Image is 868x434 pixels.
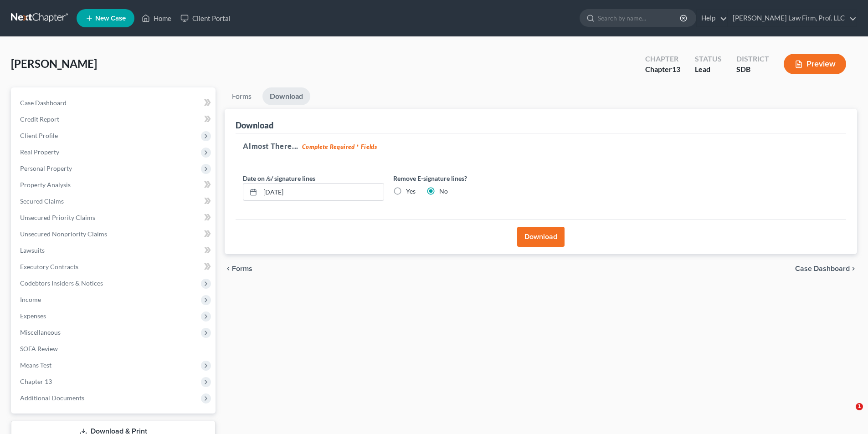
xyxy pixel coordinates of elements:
a: Download [262,87,310,105]
label: No [439,187,448,196]
a: Lawsuits [13,242,216,259]
label: Date on /s/ signature lines [243,174,315,183]
span: Case Dashboard [795,265,850,272]
a: Forms [225,87,259,105]
div: Chapter [645,54,680,64]
button: Download [517,227,565,247]
a: Unsecured Nonpriority Claims [13,226,216,242]
span: Expenses [20,312,46,320]
span: New Case [95,15,126,22]
label: Yes [406,187,416,196]
span: Client Profile [20,132,58,139]
span: Case Dashboard [20,99,67,107]
iframe: Intercom live chat [837,403,859,425]
a: Client Portal [176,10,235,26]
span: Unsecured Priority Claims [20,214,95,221]
input: MM/DD/YYYY [260,184,384,201]
i: chevron_left [225,265,232,272]
a: Property Analysis [13,177,216,193]
div: Lead [695,64,722,75]
a: [PERSON_NAME] Law Firm, Prof. LLC [728,10,857,26]
span: Chapter 13 [20,378,52,385]
div: SDB [736,64,769,75]
i: chevron_right [850,265,857,272]
h5: Almost There... [243,141,839,152]
span: Miscellaneous [20,328,61,336]
a: SOFA Review [13,341,216,357]
a: Case Dashboard [13,95,216,111]
span: Property Analysis [20,181,71,189]
span: Credit Report [20,115,59,123]
span: 1 [856,403,863,410]
input: Search by name... [598,10,681,26]
a: Home [137,10,176,26]
a: Secured Claims [13,193,216,209]
div: Download [236,120,273,131]
span: Personal Property [20,164,72,172]
a: Help [697,10,727,26]
a: Executory Contracts [13,259,216,275]
span: Forms [232,265,252,272]
div: District [736,54,769,64]
a: Unsecured Priority Claims [13,209,216,226]
button: chevron_left Forms [225,265,265,272]
button: Preview [784,54,846,74]
span: Lawsuits [20,246,45,254]
span: Unsecured Nonpriority Claims [20,230,107,238]
a: Case Dashboard chevron_right [795,265,857,272]
span: [PERSON_NAME] [11,57,97,70]
span: Income [20,296,41,303]
span: Codebtors Insiders & Notices [20,279,103,287]
span: SOFA Review [20,345,58,352]
span: Real Property [20,148,59,156]
div: Status [695,54,722,64]
span: Additional Documents [20,394,84,402]
span: 13 [672,65,680,73]
label: Remove E-signature lines? [393,174,534,183]
span: Secured Claims [20,197,64,205]
a: Credit Report [13,111,216,128]
strong: Complete Required * Fields [302,143,377,150]
span: Executory Contracts [20,263,78,271]
span: Means Test [20,361,51,369]
div: Chapter [645,64,680,75]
